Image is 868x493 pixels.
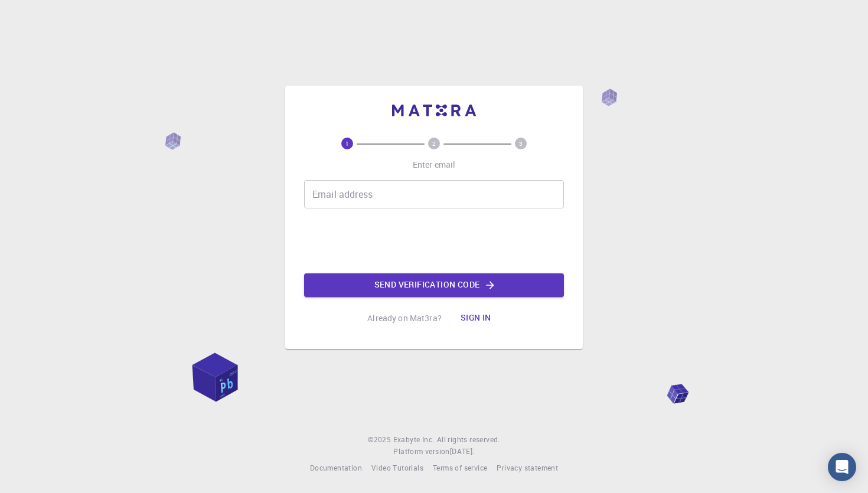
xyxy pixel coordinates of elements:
[433,463,487,472] span: Terms of service
[450,446,475,456] span: [DATE] .
[393,435,435,444] span: Exabyte Inc.
[519,139,523,148] text: 3
[432,139,436,148] text: 2
[304,273,564,297] button: Send verification code
[450,446,475,458] a: [DATE].
[310,463,362,472] span: Documentation
[433,462,487,474] a: Terms of service
[310,462,362,474] a: Documentation
[437,434,500,446] span: All rights reserved.
[368,434,393,446] span: © 2025
[345,139,349,148] text: 1
[393,446,449,458] span: Platform version
[497,462,558,474] a: Privacy statement
[367,312,442,324] p: Already on Mat3ra?
[371,462,423,474] a: Video Tutorials
[451,306,501,330] button: Sign in
[371,463,423,472] span: Video Tutorials
[393,434,435,446] a: Exabyte Inc.
[828,453,856,481] div: Open Intercom Messenger
[497,463,558,472] span: Privacy statement
[413,159,456,171] p: Enter email
[344,218,524,264] iframe: reCAPTCHA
